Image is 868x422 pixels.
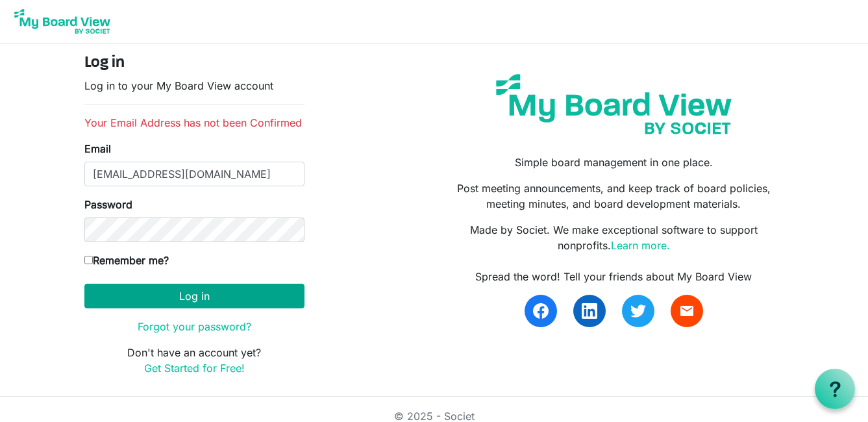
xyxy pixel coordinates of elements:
input: Remember me? [84,256,93,264]
div: Spread the word! Tell your friends about My Board View [443,269,784,284]
a: Forgot your password? [138,320,251,333]
img: twitter.svg [630,303,646,319]
img: my-board-view-societ.svg [486,64,741,144]
img: linkedin.svg [582,303,597,319]
label: Password [84,197,132,212]
p: Don't have an account yet? [84,345,304,376]
button: Log in [84,284,304,308]
img: My Board View Logo [10,5,114,38]
a: email [671,295,703,327]
label: Email [84,141,111,156]
span: email [679,303,695,319]
h4: Log in [84,54,304,73]
p: Log in to your My Board View account [84,78,304,93]
p: Simple board management in one place. [443,155,784,170]
label: Remember me? [84,253,169,268]
a: Learn more. [611,239,670,252]
img: facebook.svg [533,303,549,319]
p: Made by Societ. We make exceptional software to support nonprofits. [443,222,784,253]
p: Post meeting announcements, and keep track of board policies, meeting minutes, and board developm... [443,180,784,212]
li: Your Email Address has not been Confirmed [84,115,304,130]
a: Get Started for Free! [144,362,245,375]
